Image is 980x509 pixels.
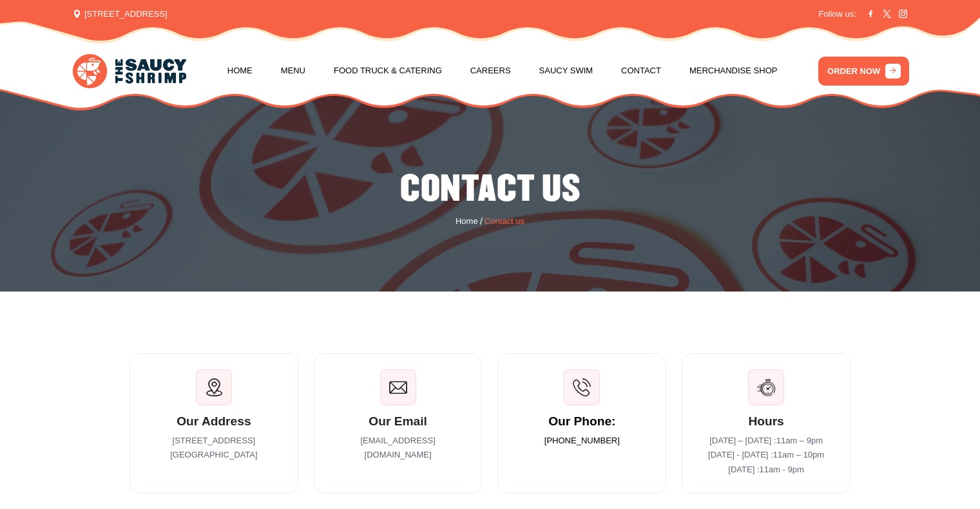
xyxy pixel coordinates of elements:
a: Saucy Swim [539,46,593,95]
h3: Hours [698,414,834,429]
span: / [480,214,483,229]
span: Contact us [485,215,524,228]
span: [DATE] – [DATE] : [709,436,823,445]
p: [EMAIL_ADDRESS][DOMAIN_NAME] [330,434,466,463]
span: 11am - 9pm [759,465,803,474]
a: Our Phone: [548,414,615,429]
a: Menu [281,46,305,95]
a: Home [456,215,478,228]
span: [DATE] : [728,465,804,474]
img: logo [73,54,186,88]
a: Careers [470,46,511,95]
a: Merchandise Shop [689,46,778,95]
a: Home [227,46,253,95]
p: [STREET_ADDRESS] [GEOGRAPHIC_DATA] [146,434,282,463]
a: Contact [621,46,661,95]
span: [STREET_ADDRESS] [73,8,167,21]
span: 11am – 9pm [776,436,823,445]
a: [PHONE_NUMBER] [544,434,620,449]
a: Food Truck & Catering [334,46,442,95]
h3: Our Address [146,414,282,429]
span: Follow us: [818,8,856,21]
a: ORDER NOW [818,57,909,86]
h2: Contact us [10,169,970,211]
span: [DATE] - [DATE] : [708,450,824,459]
span: 11am – 10pm [773,450,825,459]
h6: Our Email [330,414,466,429]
